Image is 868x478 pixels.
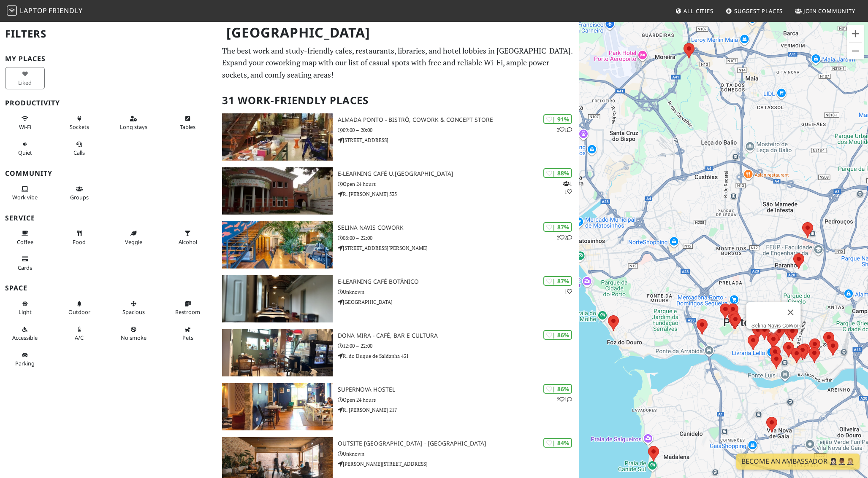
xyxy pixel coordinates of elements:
button: Calls [60,137,99,160]
h3: Productivity [5,99,212,107]
h3: Dona Mira - Café, Bar e Cultura [338,332,579,339]
button: Cards [5,252,45,274]
button: Alcohol [168,226,208,249]
button: Light [5,297,45,319]
p: 1 [564,287,572,295]
p: [GEOGRAPHIC_DATA] [338,298,579,306]
p: R. [PERSON_NAME] 217 [338,406,579,414]
a: E-learning Café Botânico | 87% 1 E-learning Café Botânico Unknown [GEOGRAPHIC_DATA] [217,275,579,322]
button: Food [60,226,99,249]
button: A/C [60,322,99,345]
p: Open 24 hours [338,180,579,188]
button: Outdoor [60,297,99,319]
a: All Cities [672,3,717,19]
h3: My Places [5,55,212,63]
span: Power sockets [70,123,89,131]
span: Group tables [70,193,89,201]
button: Spacious [114,297,153,319]
span: Work-friendly tables [180,123,195,131]
a: Supernova Hostel | 86% 21 Supernova Hostel Open 24 hours R. [PERSON_NAME] 217 [217,383,579,430]
a: Become an Ambassador 🤵🏻‍♀️🤵🏾‍♂️🤵🏼‍♀️ [736,454,860,470]
a: Selina Navis CoWork [751,322,801,329]
span: Parking [15,360,35,367]
button: Pets [168,322,208,345]
span: Friendly [49,6,82,15]
span: Restroom [175,308,200,316]
h3: Supernova Hostel [338,386,579,393]
button: Parking [5,348,45,371]
h3: Service [5,214,212,222]
img: Selina Navis CoWork [222,221,333,269]
button: Zoom out [847,43,864,59]
a: LaptopFriendly LaptopFriendly [7,4,83,19]
h1: [GEOGRAPHIC_DATA] [220,21,577,44]
button: Zoom in [847,25,864,42]
span: Spacious [122,308,145,316]
span: Stable Wi-Fi [19,123,31,131]
span: People working [12,193,38,201]
img: LaptopFriendly [7,5,17,16]
p: Unknown [338,450,579,458]
h3: Outsite [GEOGRAPHIC_DATA] - [GEOGRAPHIC_DATA] [338,440,579,447]
span: Quiet [18,149,32,156]
button: Coffee [5,226,45,249]
button: Long stays [114,112,153,134]
div: | 84% [543,438,572,448]
span: Smoke free [121,334,146,341]
p: 12:00 – 22:00 [338,342,579,350]
span: Alcohol [179,238,197,246]
span: Coffee [17,238,33,246]
h3: Community [5,169,212,177]
p: Unknown [338,288,579,296]
button: Tables [168,112,208,134]
a: Almada Ponto - Bistrô, Cowork & Concept Store | 91% 21 Almada Ponto - Bistrô, Cowork & Concept St... [217,113,579,161]
p: [PERSON_NAME][STREET_ADDRESS] [338,460,579,468]
p: R. do Duque de Saldanha 431 [338,352,579,360]
a: Suggest Places [722,3,787,19]
span: All Cities [684,7,713,15]
span: Food [73,238,86,246]
h3: Selina Navis CoWork [338,224,579,231]
span: Natural light [19,308,32,316]
a: Dona Mira - Café, Bar e Cultura | 86% Dona Mira - Café, Bar e Cultura 12:00 – 22:00 R. do Duque d... [217,329,579,376]
span: Suggest Places [734,7,783,15]
span: Join Community [803,7,855,15]
h3: Almada Ponto - Bistrô, Cowork & Concept Store [338,116,579,124]
button: Close [781,302,801,322]
span: Accessible [12,334,38,341]
h2: 31 Work-Friendly Places [222,88,574,113]
button: No smoke [114,322,153,345]
h3: Space [5,284,212,292]
img: Almada Ponto - Bistrô, Cowork & Concept Store [222,113,333,161]
img: E-learning Café Botânico [222,275,333,322]
span: Air conditioned [75,334,84,341]
button: Sockets [60,112,99,134]
a: Selina Navis CoWork | 87% 22 Selina Navis CoWork 08:00 – 22:00 [STREET_ADDRESS][PERSON_NAME] [217,221,579,269]
p: The best work and study-friendly cafes, restaurants, libraries, and hotel lobbies in [GEOGRAPHIC_... [222,45,574,81]
p: 2 2 [557,234,572,242]
span: Pet friendly [182,334,193,341]
a: Join Community [792,3,859,19]
span: Credit cards [18,264,32,271]
span: Outdoor area [68,308,90,316]
p: [STREET_ADDRESS][PERSON_NAME] [338,244,579,252]
img: e-learning Café U.Porto [222,167,333,215]
button: Quiet [5,137,45,160]
p: R. [PERSON_NAME] 535 [338,190,579,198]
span: Video/audio calls [73,149,85,156]
button: Restroom [168,297,208,319]
div: | 86% [543,384,572,394]
p: 08:00 – 22:00 [338,234,579,242]
span: Laptop [20,6,47,15]
div: | 87% [543,222,572,232]
h2: Filters [5,21,212,47]
div: | 91% [543,114,572,124]
button: Accessible [5,322,45,345]
span: Long stays [120,123,147,131]
div: | 88% [543,168,572,178]
a: e-learning Café U.Porto | 88% 11 e-learning Café U.[GEOGRAPHIC_DATA] Open 24 hours R. [PERSON_NAM... [217,167,579,215]
h3: e-learning Café U.[GEOGRAPHIC_DATA] [338,170,579,177]
p: 1 1 [563,180,572,196]
button: Veggie [114,226,153,249]
p: 2 1 [557,395,572,403]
